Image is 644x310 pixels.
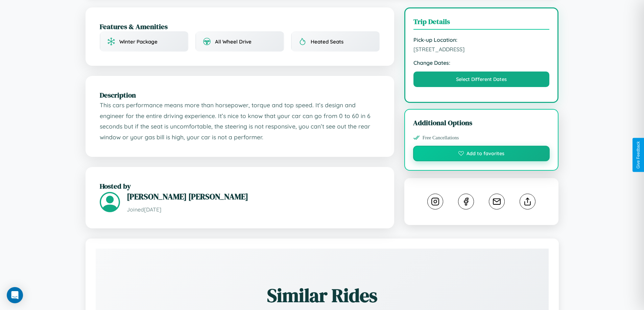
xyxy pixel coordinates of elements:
h2: Similar Rides [119,282,525,308]
button: Select Different Dates [413,72,550,87]
span: Winter Package [119,38,158,45]
h3: [PERSON_NAME] [PERSON_NAME] [127,191,380,202]
h2: Features & Amenities [100,22,380,31]
h2: Description [100,90,380,100]
span: Heated Seats [311,38,343,45]
div: Open Intercom Messenger [7,287,23,303]
div: Give Feedback [636,141,641,169]
strong: Change Dates: [413,59,550,66]
strong: Pick-up Location: [413,36,550,43]
h3: Additional Options [413,118,550,128]
span: All Wheel Drive [215,38,252,45]
h2: Hosted by [100,181,380,191]
h3: Trip Details [413,17,550,30]
span: [STREET_ADDRESS] [413,46,550,53]
p: This cars performance means more than horsepower, torque and top speed. It’s design and engineer ... [100,100,380,143]
span: Free Cancellations [423,135,459,141]
button: Add to favorites [413,146,550,161]
p: Joined [DATE] [127,205,380,215]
